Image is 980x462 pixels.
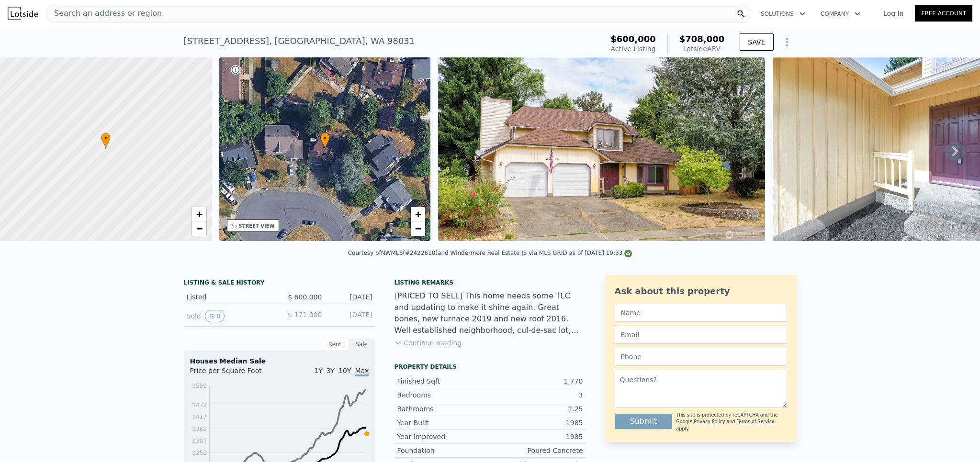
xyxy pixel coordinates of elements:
button: Solutions [753,5,813,22]
tspan: $252 [192,450,207,456]
div: [PRICED TO SELL] This home needs some TLC and updating to make it shine again. Great bones, new f... [394,290,586,336]
div: 1,770 [490,376,583,386]
div: Houses Median Sale [190,356,369,366]
a: Zoom out [411,221,425,236]
div: Bathrooms [397,404,490,414]
a: Privacy Policy [694,419,725,424]
span: • [320,134,330,143]
div: Year Built [397,418,490,428]
a: Zoom in [411,207,425,221]
span: 1Y [314,367,322,374]
span: Active Listing [611,45,656,53]
div: 2.25 [490,404,583,414]
span: 3Y [327,367,335,374]
button: Company [813,5,868,22]
div: Foundation [397,446,490,455]
div: STREET VIEW [239,222,275,230]
span: $ 171,000 [288,311,322,319]
tspan: $559 [192,383,207,389]
button: Submit [615,414,673,429]
div: Sale [349,338,375,351]
span: + [196,208,202,220]
div: 1985 [490,418,583,428]
div: [STREET_ADDRESS] , [GEOGRAPHIC_DATA] , WA 98031 [184,34,415,48]
div: Listed [187,292,272,302]
tspan: $307 [192,438,207,444]
button: Continue reading [394,338,462,348]
input: Email [615,326,787,344]
a: Log In [872,9,915,18]
div: • [101,132,111,149]
div: Rent [322,338,349,351]
div: [DATE] [330,310,372,322]
div: LISTING & SALE HISTORY [184,279,375,288]
div: Bedrooms [397,390,490,400]
div: 3 [490,390,583,400]
span: 10Y [338,367,351,374]
span: $708,000 [679,34,725,44]
div: 1985 [490,432,583,441]
span: Search an address or region [46,8,162,19]
div: Price per Square Foot [190,366,280,381]
a: Zoom in [192,207,206,221]
div: Sold [187,310,272,322]
span: $ 600,000 [288,293,322,301]
span: − [415,222,421,234]
input: Name [615,304,787,322]
div: Poured Concrete [490,446,583,455]
span: • [101,134,111,143]
span: − [196,222,202,234]
div: [DATE] [330,292,372,302]
img: NWMLS Logo [624,250,632,257]
img: Sale: 167516279 Parcel: 97212676 [438,57,765,241]
div: • [320,132,330,149]
img: Lotside [8,7,38,20]
div: Listing remarks [394,279,586,286]
input: Phone [615,348,787,366]
div: Courtesy of NWMLS (#2422610) and Windermere Real Estate JS via MLS GRID as of [DATE] 19:33 [348,250,632,256]
a: Terms of Service [737,419,775,424]
span: + [415,208,421,220]
button: Show Options [777,33,797,52]
tspan: $472 [192,402,207,408]
button: SAVE [740,33,773,51]
div: Finished Sqft [397,376,490,386]
tspan: $362 [192,426,207,432]
span: $600,000 [610,34,656,44]
div: This site is protected by reCAPTCHA and the Google and apply. [676,412,787,432]
div: Property details [394,363,586,371]
div: Lotside ARV [679,44,725,54]
tspan: $417 [192,414,207,420]
a: Zoom out [192,221,206,236]
div: Year Improved [397,432,490,441]
div: Ask about this property [615,285,787,298]
span: Max [355,367,369,376]
button: View historical data [205,310,225,322]
a: Free Account [915,5,972,22]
